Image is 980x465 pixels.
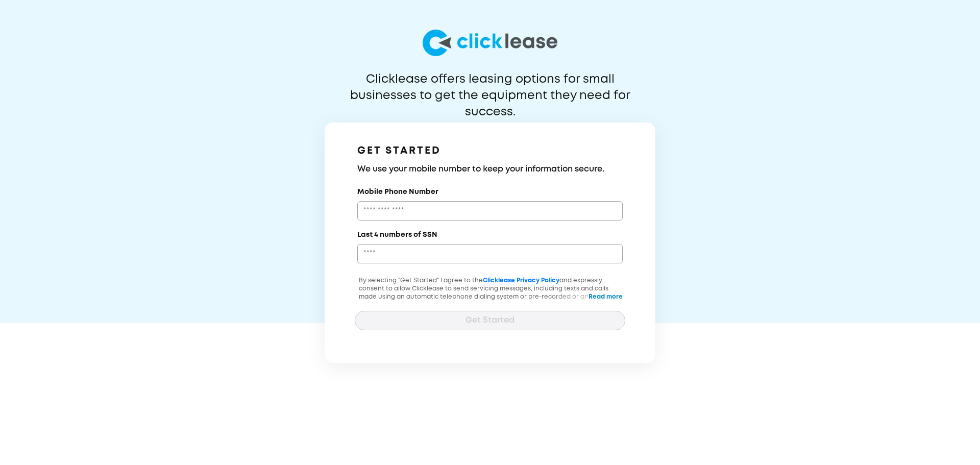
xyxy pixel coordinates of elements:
[357,143,623,159] h1: GET STARTED
[357,187,438,197] label: Mobile Phone Number
[423,30,557,56] img: logo-larg
[357,163,623,176] h3: We use your mobile number to keep your information secure.
[355,311,625,330] button: Get Started
[325,71,655,104] p: Clicklease offers leasing options for small businesses to get the equipment they need for success.
[357,230,437,240] label: Last 4 numbers of SSN
[483,278,559,283] a: Clicklease Privacy Policy
[355,277,625,326] p: By selecting "Get Started" I agree to the and expressly consent to allow Clicklease to send servi...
